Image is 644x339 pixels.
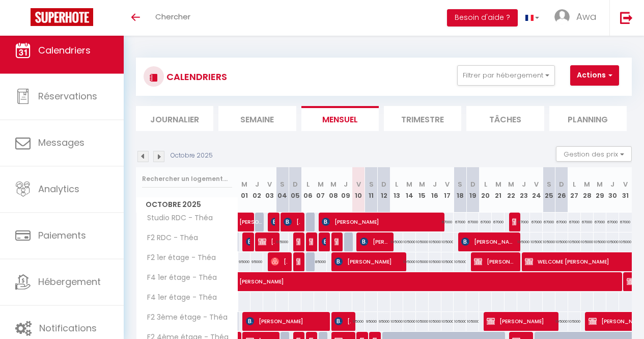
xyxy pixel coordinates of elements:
[461,232,514,251] span: [PERSON_NAME]
[271,252,287,271] span: [PERSON_NAME]
[314,167,327,213] th: 07
[263,167,276,213] th: 03
[441,252,454,271] div: 105000
[576,10,597,23] span: Awa
[433,179,437,189] abbr: J
[138,252,218,264] span: F2 1er étage - Théa
[445,179,450,189] abbr: V
[309,232,313,251] span: [PERSON_NAME]
[597,179,603,189] abbr: M
[429,232,441,251] div: 105000
[369,179,374,189] abbr: S
[619,213,632,231] div: 67000
[138,272,219,283] span: F4 1er étage - Théa
[594,213,606,231] div: 67000
[360,232,388,251] span: [PERSON_NAME] [PERSON_NAME]
[352,167,365,213] th: 10
[470,179,475,189] abbr: D
[406,179,412,189] abbr: M
[234,213,247,232] a: [PERSON_NAME]
[429,312,441,331] div: 105000
[454,213,466,231] div: 67000
[517,213,530,231] div: 67000
[378,312,390,331] div: 95000
[38,229,86,242] span: Paiements
[318,179,324,189] abbr: M
[390,167,403,213] th: 13
[255,179,259,189] abbr: J
[390,232,403,251] div: 105000
[606,167,619,213] th: 30
[246,311,323,331] span: [PERSON_NAME]
[403,232,416,251] div: 105000
[454,252,466,271] div: 105000
[276,167,289,213] th: 04
[138,232,201,244] span: F2 RDC - Théa
[573,179,576,189] abbr: L
[334,252,400,271] span: [PERSON_NAME]
[581,213,594,231] div: 67000
[334,232,339,251] span: [PERSON_NAME]
[271,212,275,231] span: [PERSON_NAME]
[534,179,539,189] abbr: V
[238,167,251,213] th: 01
[570,65,619,86] button: Actions
[293,179,298,189] abbr: D
[340,167,352,213] th: 09
[555,167,568,213] th: 26
[38,276,101,289] span: Hébergement
[441,232,454,251] div: 105000
[171,151,213,161] p: Octobre 2025
[522,179,526,189] abbr: J
[258,232,274,251] span: [PERSON_NAME]
[495,179,501,189] abbr: M
[559,179,564,189] abbr: D
[543,232,555,251] div: 105000
[479,213,492,231] div: 67000
[378,167,390,213] th: 12
[344,179,348,189] abbr: J
[479,167,492,213] th: 20
[381,179,386,189] abbr: D
[487,311,552,331] span: [PERSON_NAME]
[276,232,289,251] div: 105000
[38,90,97,102] span: Réservations
[322,212,436,231] span: [PERSON_NAME]
[454,167,466,213] th: 18
[429,167,441,213] th: 16
[484,179,487,189] abbr: L
[454,312,466,331] div: 105000
[594,167,606,213] th: 29
[234,272,247,292] a: [PERSON_NAME]
[619,232,632,251] div: 105000
[390,312,403,331] div: 105000
[530,213,543,231] div: 67000
[594,232,606,251] div: 105000
[239,207,263,226] span: [PERSON_NAME]
[505,167,517,213] th: 22
[284,212,300,231] span: [PERSON_NAME]
[555,312,568,331] div: 105000
[238,252,251,271] div: 95000
[581,167,594,213] th: 28
[280,179,285,189] abbr: S
[457,65,555,86] button: Filtrer par hébergement
[447,9,518,27] button: Besoin d'aide ?
[419,179,425,189] abbr: M
[466,213,479,231] div: 67000
[296,232,300,251] span: [PERSON_NAME] [PERSON_NAME]
[458,179,462,189] abbr: S
[164,65,227,88] h3: CALENDRIERS
[554,9,570,24] img: ...
[492,213,505,231] div: 67000
[549,106,627,131] li: Planning
[365,312,378,331] div: 95000
[38,183,79,196] span: Analytics
[301,106,379,131] li: Mensuel
[530,167,543,213] th: 24
[306,179,310,189] abbr: L
[530,232,543,251] div: 105000
[301,167,314,213] th: 06
[250,167,263,213] th: 02
[474,252,515,271] span: [PERSON_NAME]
